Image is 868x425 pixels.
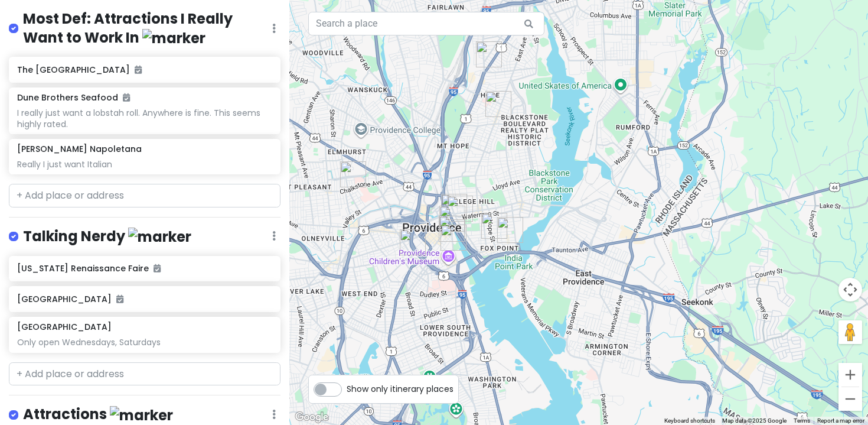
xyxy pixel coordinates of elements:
[23,405,173,424] h4: Attractions
[485,91,511,117] div: Frog & Toad - East
[17,159,272,170] div: Really I just want Italian
[9,362,280,386] input: + Add place or address
[400,229,426,255] div: Frog & Toad - West
[110,406,173,424] img: marker
[135,66,142,74] i: Added to itinerary
[838,363,862,387] button: Zoom in
[347,382,453,395] span: Show only itinerary places
[664,417,715,425] button: Keyboard shortcuts
[23,227,191,246] h4: Talking Nerdy
[142,29,205,47] img: marker
[440,225,466,251] div: Dune Brothers Seafood
[340,161,366,187] div: Los Andes
[17,322,112,332] h6: [GEOGRAPHIC_DATA]
[794,417,810,424] a: Terms (opens in new tab)
[292,410,331,425] a: Open this area in Google Maps (opens a new window)
[838,387,862,411] button: Zoom out
[17,144,142,154] h6: [PERSON_NAME] Napoletana
[17,92,130,103] h6: Dune Brothers Seafood
[722,417,787,424] span: Map data ©2025 Google
[441,194,467,220] div: RISD Museum
[123,93,130,102] i: Added to itinerary
[9,184,280,207] input: + Add place or address
[481,213,507,239] div: Persimmon
[439,216,465,242] div: Aloft Providence Downtown
[292,410,331,425] img: Google
[17,108,272,129] div: I really just want a lobstah roll. Anywhere is fine. This seems highly rated.
[817,417,864,424] a: Report a map error
[116,295,123,303] i: Added to itinerary
[154,264,161,272] i: Added to itinerary
[447,196,473,222] div: The Providence Athenaeum
[17,263,272,274] h6: [US_STATE] Renaissance Faire
[23,9,272,47] h4: Most Def: Attractions I Really Want to Work In
[838,278,862,301] button: Map camera controls
[128,228,191,246] img: marker
[17,64,272,75] h6: The [GEOGRAPHIC_DATA]
[308,12,544,35] input: Search a place
[17,337,272,348] div: Only open Wednesdays, Saturdays
[17,294,272,304] h6: [GEOGRAPHIC_DATA]
[476,41,502,67] div: The Map Store
[497,217,523,243] div: Aleppo Sweets
[439,206,465,232] div: Providence River Boat Company
[838,320,862,344] button: Drag Pegman onto the map to open Street View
